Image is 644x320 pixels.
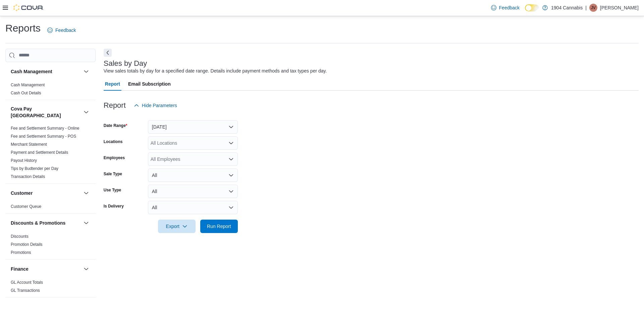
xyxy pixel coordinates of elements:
[11,204,41,209] a: Customer Queue
[228,140,234,146] button: Open list of options
[11,204,41,209] span: Customer Queue
[104,67,327,75] div: View sales totals by day for a specified date range. Details include payment methods and tax type...
[128,77,171,91] span: Email Subscription
[11,220,81,226] button: Discounts & Promotions
[11,242,43,247] span: Promotion Details
[5,21,41,35] h1: Reports
[11,280,43,285] a: GL Account Totals
[148,201,238,214] button: All
[200,220,238,233] button: Run Report
[11,220,65,226] h3: Discounts & Promotions
[11,250,31,255] a: Promotions
[11,68,81,75] button: Cash Management
[11,82,45,88] span: Cash Management
[11,91,41,95] a: Cash Out Details
[104,123,127,128] label: Date Range
[589,4,597,12] div: Jeffrey Villeneuve
[228,156,234,162] button: Open list of options
[13,4,44,11] img: Cova
[525,4,539,11] input: Dark Mode
[158,220,196,233] button: Export
[5,124,96,183] div: Cova Pay [GEOGRAPHIC_DATA]
[591,4,596,12] span: JV
[11,280,43,285] span: GL Account Totals
[104,203,124,209] label: Is Delivery
[11,242,43,247] a: Promotion Details
[11,158,37,163] span: Payout History
[148,169,238,182] button: All
[11,90,41,96] span: Cash Out Details
[11,174,45,179] span: Transaction Details
[11,166,58,171] a: Tips by Budtender per Day
[11,190,33,196] h3: Customer
[104,101,126,109] h3: Report
[11,150,68,155] a: Payment and Settlement Details
[131,99,180,112] button: Hide Parameters
[142,102,177,109] span: Hide Parameters
[11,174,45,179] a: Transaction Details
[82,219,90,227] button: Discounts & Promotions
[148,120,238,134] button: [DATE]
[11,266,81,272] button: Finance
[11,142,47,147] a: Merchant Statement
[11,150,68,155] span: Payment and Settlement Details
[55,27,76,34] span: Feedback
[11,266,29,272] h3: Finance
[104,139,123,144] label: Locations
[11,234,29,239] span: Discounts
[11,142,47,147] span: Merchant Statement
[11,190,81,196] button: Customer
[11,158,37,163] a: Payout History
[585,4,587,12] p: |
[5,232,96,259] div: Discounts & Promotions
[525,11,525,12] span: Dark Mode
[11,134,76,139] a: Fee and Settlement Summary - POS
[11,126,79,131] span: Fee and Settlement Summary - Online
[499,4,520,11] span: Feedback
[11,83,45,87] a: Cash Management
[82,265,90,273] button: Finance
[600,4,639,12] p: [PERSON_NAME]
[11,126,79,131] a: Fee and Settlement Summary - Online
[11,288,40,293] span: GL Transactions
[5,202,96,213] div: Customer
[11,288,40,293] a: GL Transactions
[5,278,96,297] div: Finance
[11,234,29,239] a: Discounts
[11,166,58,171] span: Tips by Budtender per Day
[11,250,31,255] span: Promotions
[104,187,121,193] label: Use Type
[105,77,120,91] span: Report
[104,171,122,177] label: Sale Type
[162,220,192,233] span: Export
[104,59,147,67] h3: Sales by Day
[45,24,78,37] a: Feedback
[11,68,52,75] h3: Cash Management
[11,134,76,139] span: Fee and Settlement Summary - POS
[82,67,90,76] button: Cash Management
[104,49,112,57] button: Next
[148,185,238,198] button: All
[104,155,125,161] label: Employees
[5,81,96,100] div: Cash Management
[11,105,81,119] button: Cova Pay [GEOGRAPHIC_DATA]
[488,1,522,14] a: Feedback
[207,223,231,230] span: Run Report
[551,4,583,12] p: 1904 Cannabis
[82,189,90,197] button: Customer
[82,108,90,116] button: Cova Pay [GEOGRAPHIC_DATA]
